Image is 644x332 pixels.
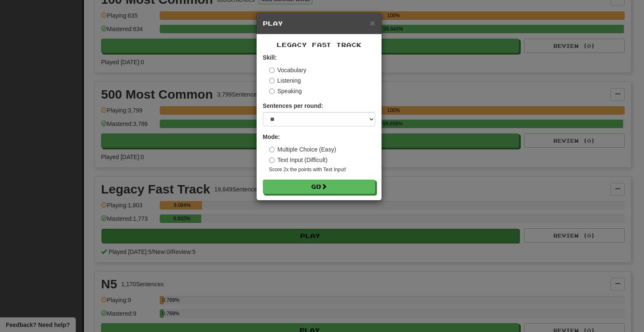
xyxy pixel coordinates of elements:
input: Text Input (Difficult) [269,157,275,163]
strong: Skill: [263,54,277,61]
label: Sentences per round: [263,102,323,110]
button: Close [370,18,375,27]
input: Vocabulary [269,68,275,73]
label: Text Input (Difficult) [269,156,328,164]
h5: Play [263,19,375,28]
label: Vocabulary [269,66,306,74]
small: Score 2x the points with Text Input ! [269,166,375,173]
span: × [370,18,375,28]
label: Listening [269,76,301,85]
input: Speaking [269,89,275,94]
button: Go [263,180,375,194]
label: Speaking [269,87,302,95]
label: Multiple Choice (Easy) [269,145,336,154]
span: Legacy Fast Track [277,41,361,48]
input: Listening [269,78,275,84]
strong: Mode: [263,133,280,140]
input: Multiple Choice (Easy) [269,147,275,152]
